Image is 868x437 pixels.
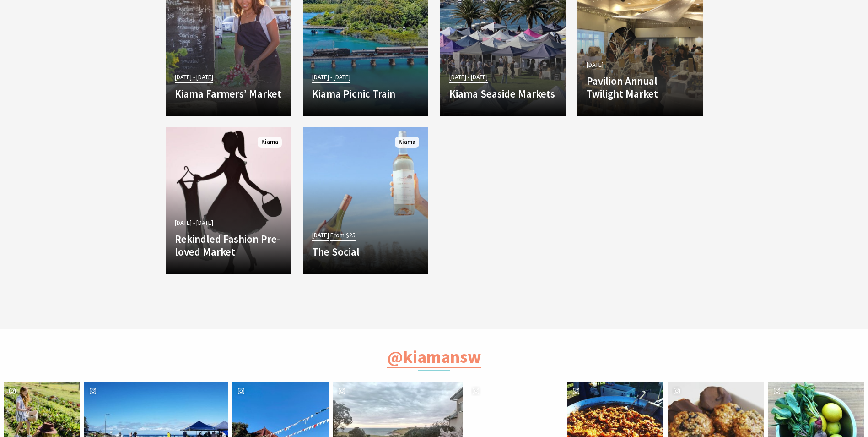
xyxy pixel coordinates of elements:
svg: instagram icon [672,386,682,396]
svg: instagram icon [772,386,782,396]
svg: instagram icon [236,386,246,396]
svg: instagram icon [471,386,481,396]
h4: The Social [312,246,419,258]
span: [DATE] - [DATE] [175,218,213,228]
span: [DATE] [312,230,329,240]
svg: instagram icon [571,386,581,396]
span: Kiama [258,137,282,148]
h4: Pavilion Annual Twilight Market [587,75,694,100]
h4: Rekindled Fashion Pre-loved Market [175,233,282,258]
h4: Kiama Farmers’ Market [175,87,282,100]
span: [DATE] - [DATE] [312,72,350,82]
svg: instagram icon [337,386,347,396]
h4: Kiama Seaside Markets [449,87,556,100]
a: [DATE] - [DATE] Rekindled Fashion Pre-loved Market Kiama [166,127,291,274]
span: [DATE] [587,60,604,70]
h4: Kiama Picnic Train [312,87,419,100]
span: [DATE] - [DATE] [175,72,213,82]
span: From $25 [330,230,356,240]
svg: instagram icon [7,386,17,396]
a: [DATE] From $25 The Social Kiama [303,127,428,274]
span: Kiama [395,137,419,148]
span: [DATE] - [DATE] [449,72,488,82]
a: @kiamansw [387,346,481,368]
svg: instagram icon [88,386,98,396]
